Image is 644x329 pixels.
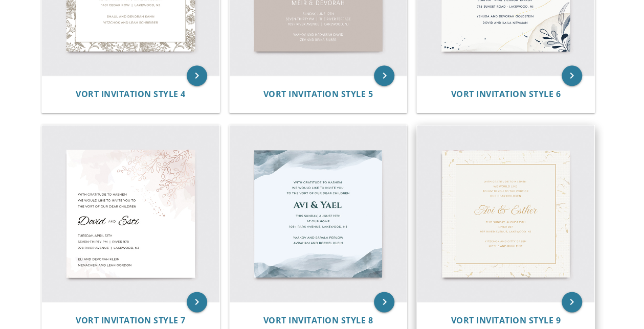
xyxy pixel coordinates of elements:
[263,89,373,99] a: Vort Invitation Style 5
[562,65,582,86] a: keyboard_arrow_right
[451,316,561,325] a: Vort Invitation Style 9
[562,292,582,312] a: keyboard_arrow_right
[42,125,219,302] img: Vort Invitation Style 7
[451,315,561,326] span: Vort Invitation Style 9
[374,292,394,312] a: keyboard_arrow_right
[263,315,373,326] span: Vort Invitation Style 8
[76,315,186,326] span: Vort Invitation Style 7
[187,65,207,86] a: keyboard_arrow_right
[187,292,207,312] a: keyboard_arrow_right
[76,89,186,99] a: Vort Invitation Style 4
[451,89,561,99] a: Vort Invitation Style 6
[230,125,407,302] img: Vort Invitation Style 8
[417,125,594,302] img: Vort Invitation Style 9
[451,88,561,100] span: Vort Invitation Style 6
[76,88,186,100] span: Vort Invitation Style 4
[263,88,373,100] span: Vort Invitation Style 5
[263,316,373,325] a: Vort Invitation Style 8
[374,65,394,86] a: keyboard_arrow_right
[76,316,186,325] a: Vort Invitation Style 7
